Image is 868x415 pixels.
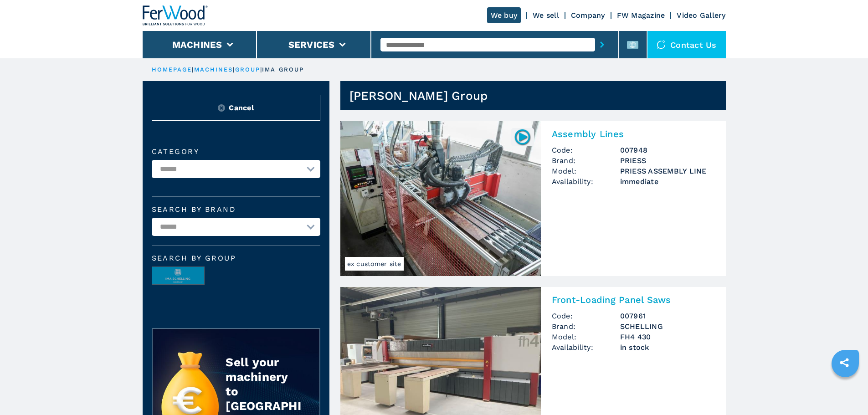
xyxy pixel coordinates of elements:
img: Reset [218,104,225,112]
span: Model: [552,332,620,342]
img: image [152,267,204,285]
a: FW Magazine [617,11,665,20]
span: Availability: [552,342,620,353]
img: Contact us [657,40,666,49]
label: Search by brand [152,206,320,213]
a: Assembly Lines PRIESS PRIESS ASSEMBLY LINEex customer site007948Assembly LinesCode:007948Brand:PR... [340,121,726,276]
a: Video Gallery [677,11,725,20]
h3: PRIESS [620,155,715,166]
h3: PRIESS ASSEMBLY LINE [620,166,715,176]
span: immediate [620,176,715,187]
a: group [235,66,261,73]
span: Availability: [552,176,620,187]
button: Services [288,39,335,50]
h3: 007961 [620,311,715,321]
span: Code: [552,145,620,155]
a: We buy [487,7,521,23]
span: Brand: [552,321,620,332]
button: ResetCancel [152,95,320,121]
span: Search by group [152,255,320,262]
button: Machines [172,39,222,50]
h3: 007948 [620,145,715,155]
img: Assembly Lines PRIESS PRIESS ASSEMBLY LINE [340,121,541,276]
button: submit-button [595,34,609,55]
span: | [260,66,262,73]
span: Code: [552,311,620,321]
span: in stock [620,342,715,353]
label: Category [152,148,320,155]
a: We sell [533,11,559,20]
h3: FH4 430 [620,332,715,342]
img: 007948 [514,128,531,146]
span: ex customer site [345,257,404,271]
span: | [233,66,235,73]
span: Cancel [229,102,254,113]
span: Brand: [552,155,620,166]
span: Model: [552,166,620,176]
img: Ferwood [143,5,208,26]
h2: Assembly Lines [552,128,715,139]
p: IMA GROUP [262,66,304,74]
h2: Front-Loading Panel Saws [552,294,715,305]
iframe: Chat [829,374,861,408]
a: sharethis [833,351,856,374]
a: Company [571,11,605,20]
h1: [PERSON_NAME] Group [349,88,488,103]
h3: SCHELLING [620,321,715,332]
a: machines [194,66,233,73]
span: | [192,66,194,73]
div: Contact us [647,31,726,58]
a: HOMEPAGE [152,66,192,73]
